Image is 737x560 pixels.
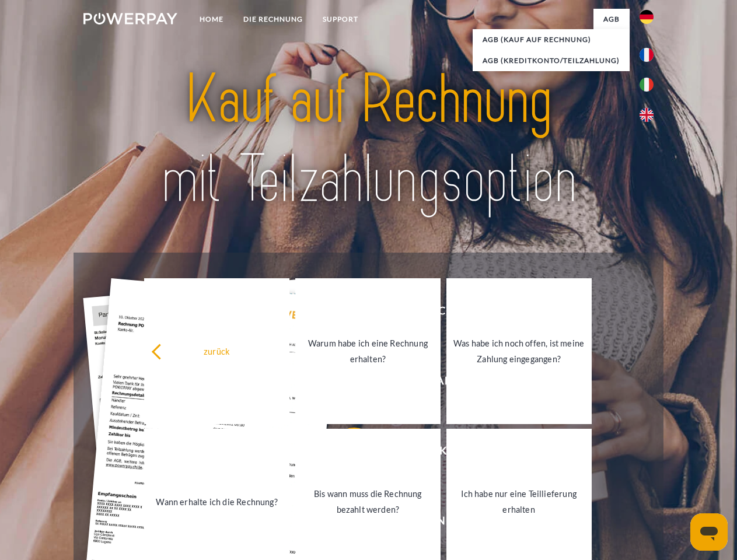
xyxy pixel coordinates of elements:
a: Was habe ich noch offen, ist meine Zahlung eingegangen? [446,278,592,424]
iframe: Schaltfläche zum Öffnen des Messaging-Fensters [690,513,728,551]
a: AGB (Kauf auf Rechnung) [473,29,630,50]
a: SUPPORT [313,9,368,30]
div: Bis wann muss die Rechnung bezahlt werden? [302,486,434,517]
div: zurück [151,343,282,359]
img: title-powerpay_de.svg [111,56,626,223]
a: agb [593,9,630,30]
a: Home [190,9,233,30]
div: Was habe ich noch offen, ist meine Zahlung eingegangen? [453,335,585,367]
img: fr [640,48,654,62]
img: de [640,10,654,24]
img: en [640,108,654,122]
a: AGB (Kreditkonto/Teilzahlung) [473,50,630,71]
div: Ich habe nur eine Teillieferung erhalten [453,486,585,517]
a: DIE RECHNUNG [233,9,313,30]
div: Warum habe ich eine Rechnung erhalten? [302,335,434,367]
div: Wann erhalte ich die Rechnung? [151,494,282,509]
img: logo-powerpay-white.svg [83,13,177,24]
img: it [640,78,654,92]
